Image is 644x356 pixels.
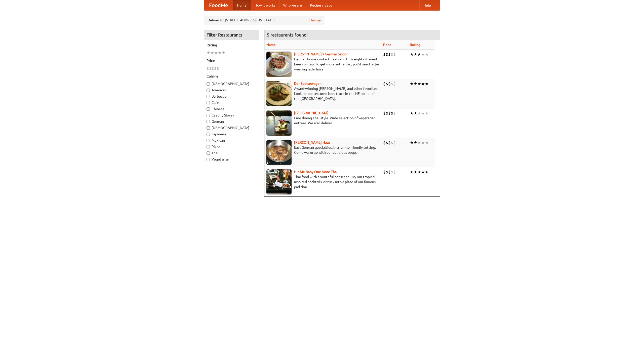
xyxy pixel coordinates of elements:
li: ★ [414,110,417,116]
li: $ [388,81,391,87]
li: $ [383,110,386,116]
label: American [207,88,256,93]
li: $ [212,66,214,71]
div: Deliver to: [STREET_ADDRESS][US_STATE] [204,16,325,25]
h4: Filter Restaurants [204,30,259,40]
li: $ [386,81,388,87]
li: ★ [425,110,429,116]
li: $ [383,169,386,175]
li: $ [391,81,393,87]
li: $ [391,169,393,175]
li: ★ [421,110,425,116]
p: Fine dining Thai-style. Wide selection of vegetarian entrées. We also deliver. [266,115,379,126]
a: [PERSON_NAME]'s German Saloon [294,52,348,56]
li: $ [386,140,388,145]
li: $ [388,169,391,175]
h5: Rating [207,43,256,48]
p: Thai food with a youthful bar scene. Try our tropical inspired cocktails, or tuck into a plate of... [266,174,379,189]
input: Mexican [207,139,210,142]
input: Vegetarian [207,158,210,161]
li: ★ [421,81,425,87]
a: Who we are [279,0,306,10]
img: kohlhaus.jpg [266,140,292,165]
li: $ [383,140,386,145]
li: $ [209,66,212,71]
li: ★ [410,52,414,57]
li: ★ [222,50,225,56]
li: ★ [218,50,222,56]
h5: Price [207,58,256,63]
li: ★ [410,140,414,145]
label: Barbecue [207,94,256,99]
label: Japanese [207,132,256,137]
label: Vegetarian [207,157,256,162]
label: Czech / Slovak [207,113,256,118]
li: ★ [414,169,417,175]
li: $ [388,52,391,57]
li: $ [214,66,217,71]
li: $ [383,81,386,87]
img: esthers.jpg [266,52,292,77]
li: ★ [421,169,425,175]
li: $ [391,110,393,116]
img: satay.jpg [266,110,292,136]
a: Rating [410,43,420,47]
li: ★ [414,52,417,57]
p: East German specialties, in a family-friendly setting. Come warm up with our delicious soups. [266,145,379,155]
img: speisewagen.jpg [266,81,292,106]
input: German [207,120,210,123]
li: $ [393,110,396,116]
input: [DEMOGRAPHIC_DATA] [207,82,210,86]
li: $ [217,66,219,71]
li: $ [386,169,388,175]
p: Award-winning [PERSON_NAME] and other favorites. Look for our restored food truck in the NE corne... [266,86,379,101]
li: ★ [417,169,421,175]
a: [GEOGRAPHIC_DATA] [294,111,329,115]
input: Czech / Slovak [207,114,210,117]
li: $ [383,52,386,57]
li: $ [391,52,393,57]
li: ★ [410,169,414,175]
li: $ [207,66,209,71]
li: $ [393,52,396,57]
li: ★ [421,140,425,145]
label: Mexican [207,138,256,143]
li: ★ [417,140,421,145]
li: ★ [425,169,429,175]
input: Chinese [207,107,210,111]
li: $ [386,110,388,116]
label: Chinese [207,106,256,111]
li: ★ [414,81,417,87]
ng-pluralize: 5 restaurants found! [267,32,308,37]
li: ★ [410,81,414,87]
li: $ [391,140,393,145]
li: ★ [425,52,429,57]
a: Recipe videos [306,0,336,10]
input: Thai [207,151,210,155]
li: ★ [417,81,421,87]
li: ★ [414,140,417,145]
label: [DEMOGRAPHIC_DATA] [207,81,256,86]
input: American [207,89,210,92]
input: Pizza [207,145,210,148]
input: Cafe [207,101,210,104]
b: Hit Me Baby One More Thai [294,170,338,174]
a: Home [233,0,251,10]
a: FoodMe [204,0,233,10]
a: [PERSON_NAME] Haus [294,140,330,144]
li: $ [393,169,396,175]
p: German home-cooked meals and fifty-eight different beers on tap. To get more authentic, you'd nee... [266,57,379,72]
a: How it works [251,0,279,10]
h5: Cuisine [207,74,256,79]
li: ★ [421,52,425,57]
li: $ [393,140,396,145]
a: Der Speisewagen [294,82,321,86]
a: Help [419,0,435,10]
li: $ [393,81,396,87]
li: $ [388,140,391,145]
label: [DEMOGRAPHIC_DATA] [207,125,256,130]
li: ★ [410,110,414,116]
input: Barbecue [207,95,210,98]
